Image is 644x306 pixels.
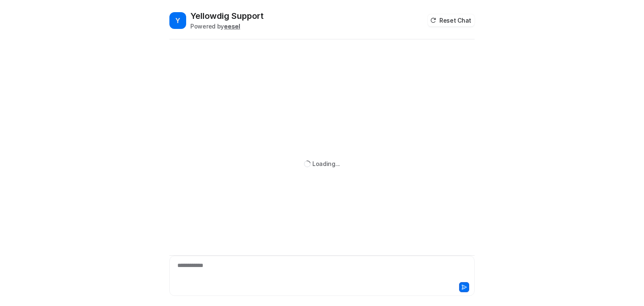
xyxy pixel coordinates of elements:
[312,159,340,168] div: Loading...
[169,12,186,29] span: Y
[428,14,475,26] button: Reset Chat
[224,23,240,30] b: eesel
[190,22,264,31] div: Powered by
[190,10,264,22] h2: Yellowdig Support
